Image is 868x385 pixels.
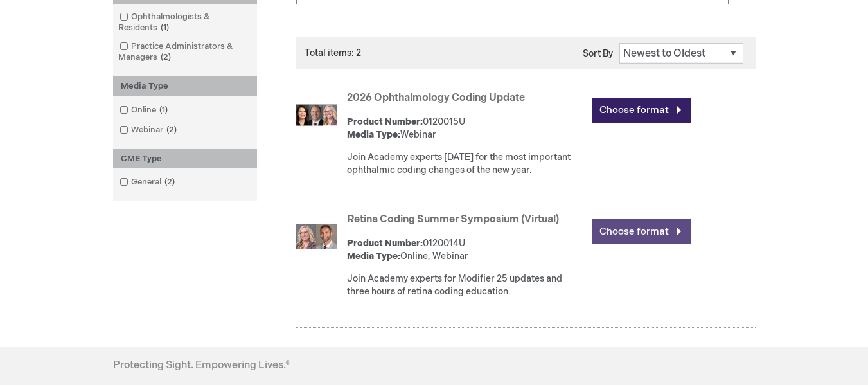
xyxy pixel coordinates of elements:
[347,116,585,141] div: 0120015U Webinar
[347,151,585,177] div: Join Academy experts [DATE] for the most important ophthalmic coding changes of the new year.
[116,11,254,34] a: Ophthalmologists & Residents1
[116,176,180,188] a: General2
[592,98,691,123] a: Choose format
[163,125,180,135] span: 2
[113,149,257,169] div: CME Type
[296,94,337,136] img: 2026 Ophthalmology Coding Update
[347,251,400,262] strong: Media Type:
[156,105,171,115] span: 1
[592,219,691,244] a: Choose format
[161,177,178,187] span: 2
[583,48,613,59] label: Sort By
[113,360,290,372] h4: Protecting Sight. Empowering Lives.®
[347,92,525,104] a: 2026 Ophthalmology Coding Update
[347,129,400,140] strong: Media Type:
[296,216,337,257] img: Retina Coding Summer Symposium (Virtual)
[347,213,559,226] a: Retina Coding Summer Symposium (Virtual)
[116,124,182,136] a: Webinar2
[157,52,174,62] span: 2
[113,76,257,96] div: Media Type
[347,238,423,249] strong: Product Number:
[305,48,361,58] span: Total items: 2
[157,22,172,33] span: 1
[116,40,254,64] a: Practice Administrators & Managers2
[347,237,585,263] div: 0120014U Online, Webinar
[347,273,585,298] div: Join Academy experts for Modifier 25 updates and three hours of retina coding education.
[116,104,173,116] a: Online1
[347,116,423,127] strong: Product Number:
